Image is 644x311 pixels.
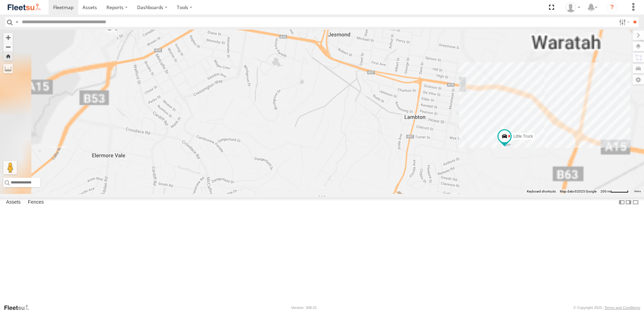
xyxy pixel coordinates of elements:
[616,17,631,27] label: Search Filter Options
[607,2,617,13] i: ?
[25,198,47,207] label: Fences
[618,198,625,207] label: Dock Summary Table to the Left
[625,198,632,207] label: Dock Summary Table to the Right
[3,161,17,174] button: Drag Pegman onto the map to open Street View
[573,306,640,310] div: © Copyright 2025 -
[3,51,13,61] button: Zoom Home
[560,189,597,193] span: Map data ©2025 Google
[14,17,20,27] label: Search Query
[3,198,24,207] label: Assets
[632,198,639,207] label: Hide Summary Table
[3,64,13,73] label: Measure
[4,304,35,311] a: Visit our Website
[527,189,556,194] button: Keyboard shortcuts
[3,33,13,42] button: Zoom in
[3,42,13,51] button: Zoom out
[634,190,641,193] a: Terms (opens in new tab)
[601,189,610,193] span: 200 m
[605,306,640,310] a: Terms and Conditions
[633,75,644,84] label: Map Settings
[563,2,583,12] div: Brodie Roesler
[7,3,42,12] img: fleetsu-logo-horizontal.svg
[291,306,317,310] div: Version: 308.01
[599,189,631,194] button: Map Scale: 200 m per 50 pixels
[513,134,533,139] span: Little Truck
